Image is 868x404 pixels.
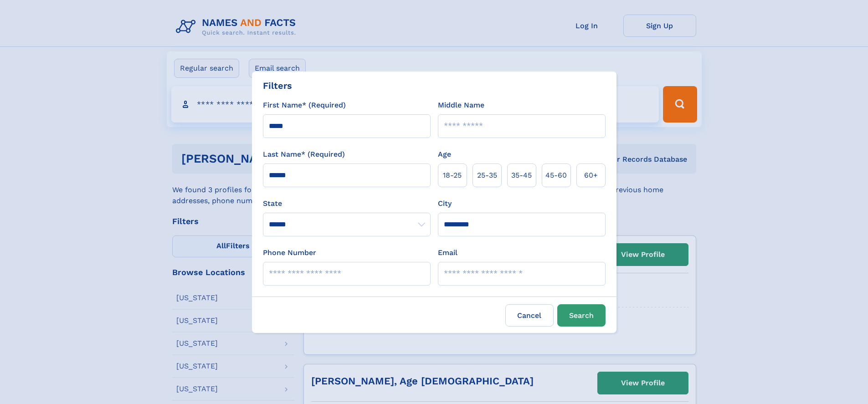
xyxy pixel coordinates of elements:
[263,149,345,160] label: Last Name* (Required)
[557,304,606,327] button: Search
[438,247,457,258] label: Email
[443,170,462,181] span: 18‑25
[584,170,598,181] span: 60+
[438,100,484,111] label: Middle Name
[263,247,316,258] label: Phone Number
[545,170,567,181] span: 45‑60
[511,170,532,181] span: 35‑45
[505,304,554,327] label: Cancel
[263,198,431,209] label: State
[438,198,452,209] label: City
[477,170,497,181] span: 25‑35
[263,79,292,92] div: Filters
[263,100,346,111] label: First Name* (Required)
[438,149,451,160] label: Age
